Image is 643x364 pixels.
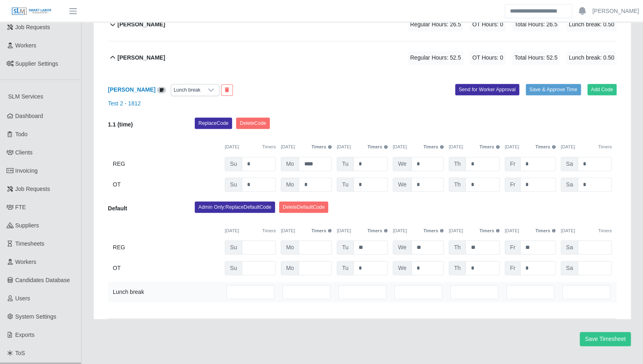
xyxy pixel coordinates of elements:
[505,143,556,150] div: [DATE]
[262,143,276,150] button: Timers
[449,178,466,192] span: Th
[15,42,37,49] span: Workers
[337,240,354,255] span: Tu
[561,143,612,150] div: [DATE]
[587,84,617,95] button: Add Code
[337,143,388,150] div: [DATE]
[505,261,520,275] span: Fr
[449,240,466,255] span: Th
[11,7,52,16] img: SLM Logo
[118,20,165,29] b: [PERSON_NAME]
[512,51,560,64] span: Total Hours: 52.5
[225,227,276,234] div: [DATE]
[505,178,520,192] span: Fr
[408,51,463,64] span: Regular Hours: 52.5
[566,51,617,64] span: Lunch break: 0.50
[535,143,556,150] button: Timers
[281,143,332,150] div: [DATE]
[470,18,505,31] span: OT Hours: 0
[113,261,220,275] div: OT
[113,288,144,296] div: Lunch break
[592,7,639,15] a: [PERSON_NAME]
[225,178,242,192] span: Su
[108,100,141,107] a: Test 2 - 1812
[393,261,412,275] span: We
[15,167,38,174] span: Invoicing
[15,186,50,192] span: Job Requests
[598,143,612,150] button: Timers
[15,259,37,265] span: Workers
[15,60,58,67] span: Supplier Settings
[281,227,332,234] div: [DATE]
[108,8,617,41] button: [PERSON_NAME] Regular Hours: 26.5 OT Hours: 0 Total Hours: 26.5 Lunch break: 0.50
[15,313,56,320] span: System Settings
[512,18,560,31] span: Total Hours: 26.5
[281,261,299,275] span: Mo
[561,240,578,255] span: Sa
[225,143,276,150] div: [DATE]
[480,227,500,234] button: Timers
[505,240,520,255] span: Fr
[15,113,43,119] span: Dashboard
[337,227,388,234] div: [DATE]
[566,18,617,31] span: Lunch break: 0.50
[337,157,354,171] span: Tu
[561,157,578,171] span: Sa
[15,24,50,30] span: Job Requests
[118,54,165,62] b: [PERSON_NAME]
[526,84,581,95] button: Save & Approve Time
[8,93,43,100] span: SLM Services
[15,277,70,283] span: Candidates Database
[368,227,388,234] button: Timers
[15,204,26,210] span: FTE
[561,227,612,234] div: [DATE]
[449,227,500,234] div: [DATE]
[561,261,578,275] span: Sa
[505,157,520,171] span: Fr
[15,295,30,302] span: Users
[15,332,34,338] span: Exports
[171,84,203,96] div: Lunch break
[580,332,631,346] button: Save Timesheet
[505,227,556,234] div: [DATE]
[221,84,233,96] button: End Worker & Remove from the Timesheet
[561,178,578,192] span: Sa
[598,227,612,234] button: Timers
[15,240,45,247] span: Timesheets
[281,240,299,255] span: Mo
[262,227,276,234] button: Timers
[108,205,127,212] b: Default
[393,178,412,192] span: We
[424,143,444,150] button: Timers
[535,227,556,234] button: Timers
[15,149,33,156] span: Clients
[393,143,444,150] div: [DATE]
[455,84,519,95] button: Send for Worker Approval
[108,41,617,74] button: [PERSON_NAME] Regular Hours: 52.5 OT Hours: 0 Total Hours: 52.5 Lunch break: 0.50
[470,51,505,64] span: OT Hours: 0
[108,121,133,128] b: 1.1 (time)
[108,86,155,93] a: [PERSON_NAME]
[480,143,500,150] button: Timers
[393,157,412,171] span: We
[424,227,444,234] button: Timers
[15,222,39,229] span: Suppliers
[312,227,332,234] button: Timers
[281,178,299,192] span: Mo
[393,227,444,234] div: [DATE]
[15,131,28,137] span: Todo
[113,178,220,192] div: OT
[279,201,329,213] button: DeleteDefaultCode
[236,118,270,129] button: DeleteCode
[15,350,25,356] span: ToS
[281,157,299,171] span: Mo
[449,143,500,150] div: [DATE]
[225,240,242,255] span: Su
[195,118,232,129] button: ReplaceCode
[449,157,466,171] span: Th
[195,201,275,213] button: Admin Only:ReplaceDefaultCode
[449,261,466,275] span: Th
[408,18,463,31] span: Regular Hours: 26.5
[225,157,242,171] span: Su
